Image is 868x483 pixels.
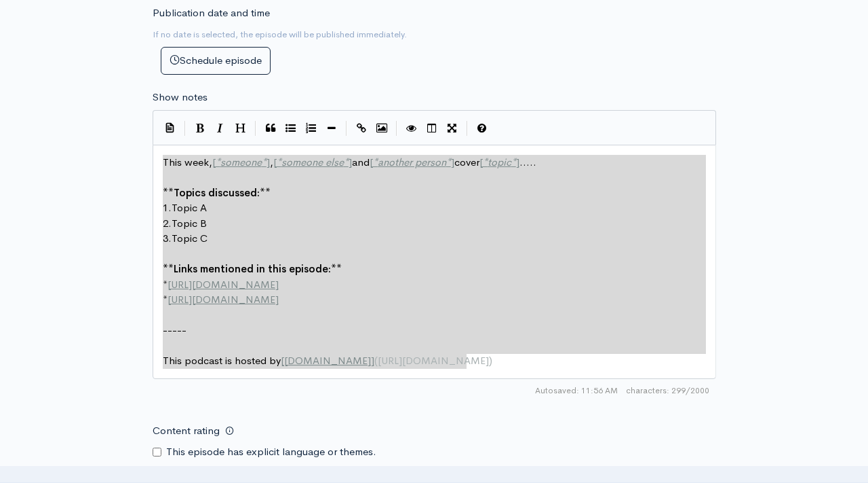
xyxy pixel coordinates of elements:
[442,118,462,139] button: Toggle Fullscreen
[281,118,301,139] button: Generic List
[371,354,374,367] span: ]
[167,293,279,306] span: [URL][DOMAIN_NAME]
[163,354,281,367] span: This podcast is hosted by
[160,117,180,137] button: Insert Show Notes Template
[161,47,271,75] button: Schedule episode
[153,417,220,445] label: Content rating
[174,186,260,199] span: Topics discussed:
[210,118,231,139] button: Italic
[163,232,172,245] span: 3.
[260,118,281,139] button: Quote
[281,354,284,367] span: [
[172,201,207,214] span: Topic A
[273,156,277,168] span: [
[153,29,407,40] small: If no date is selected, the episode will be published immediately.
[519,156,536,168] span: .....
[184,121,186,137] i: |
[472,118,492,139] button: Markdown Guide
[270,156,273,168] span: ,
[163,323,186,336] span: -----
[174,262,331,275] span: Links mentioned in this episode:
[163,217,172,230] span: 2.
[349,156,352,168] span: ]
[212,156,216,168] span: [
[378,354,489,367] span: [URL][DOMAIN_NAME]
[396,121,397,137] i: |
[489,354,492,367] span: )
[163,156,212,168] span: This week,
[451,156,454,168] span: ]
[467,121,468,137] i: |
[346,121,347,137] i: |
[281,156,344,168] span: someone else
[255,121,256,137] i: |
[153,90,208,105] label: Show notes
[153,5,270,21] label: Publication date and time
[167,278,279,291] span: [URL][DOMAIN_NAME]
[626,384,709,397] span: 299/2000
[374,354,378,367] span: (
[454,156,479,168] span: cover
[301,118,321,139] button: Numbered List
[535,384,618,397] span: Autosaved: 11:56 AM
[351,118,372,139] button: Create Link
[422,118,442,139] button: Toggle Side by Side
[284,354,371,367] span: [DOMAIN_NAME]
[220,156,262,168] span: someone
[163,201,172,214] span: 1.
[370,156,373,168] span: [
[172,232,208,245] span: Topic C
[516,156,519,168] span: ]
[172,217,207,230] span: Topic B
[321,118,342,139] button: Insert Horizontal Line
[401,118,422,139] button: Toggle Preview
[190,118,210,139] button: Bold
[267,156,270,168] span: ]
[378,156,446,168] span: another person
[372,118,392,139] button: Insert Image
[488,156,511,168] span: topic
[231,118,251,139] button: Heading
[166,444,376,460] label: This episode has explicit language or themes.
[352,156,370,168] span: and
[479,156,483,168] span: [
